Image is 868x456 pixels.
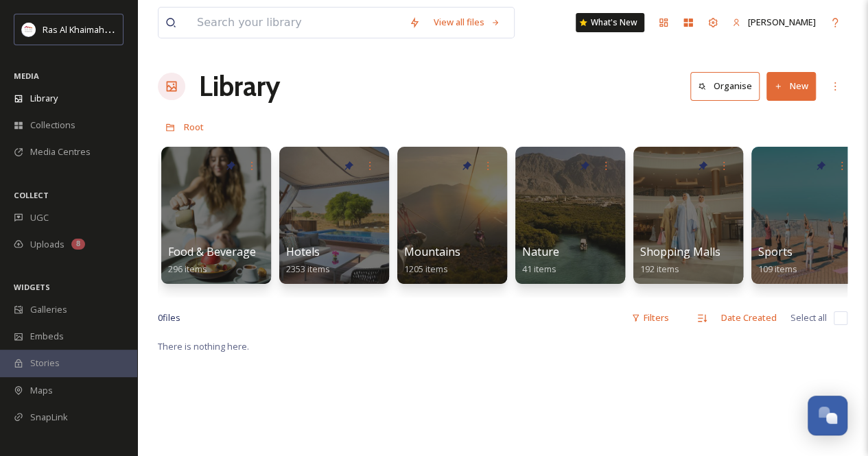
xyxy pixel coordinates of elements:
[30,357,60,370] span: Stories
[640,245,720,275] a: Shopping Malls192 items
[168,245,256,275] a: Food & Beverage296 items
[690,72,760,100] button: Organise
[71,239,85,250] div: 8
[30,211,49,224] span: UGC
[404,244,460,259] span: Mountains
[158,340,249,352] span: There is nothing here.
[168,263,207,275] span: 296 items
[30,384,53,397] span: Maps
[522,245,559,275] a: Nature41 items
[14,190,49,200] span: COLLECT
[30,238,64,251] span: Uploads
[758,244,793,259] span: Sports
[766,72,816,100] button: New
[158,311,180,324] span: 0 file s
[808,396,847,435] button: Open Chat
[30,330,64,343] span: Embeds
[522,244,559,259] span: Nature
[190,8,402,38] input: Search your library
[640,244,720,259] span: Shopping Malls
[640,263,679,275] span: 192 items
[725,9,823,36] a: [PERSON_NAME]
[404,245,460,275] a: Mountains1205 items
[199,66,280,107] a: Library
[184,121,204,133] span: Root
[43,23,237,36] span: Ras Al Khaimah Tourism Development Authority
[758,263,797,275] span: 109 items
[576,13,644,32] a: What's New
[168,244,256,259] span: Food & Beverage
[30,411,68,424] span: SnapLink
[286,244,320,259] span: Hotels
[286,263,330,275] span: 2353 items
[714,304,784,331] div: Date Created
[522,263,556,275] span: 41 items
[22,23,36,36] img: Logo_RAKTDA_RGB-01.png
[286,245,330,275] a: Hotels2353 items
[758,245,797,275] a: Sports109 items
[748,16,816,28] span: [PERSON_NAME]
[427,9,507,36] a: View all files
[404,263,448,275] span: 1205 items
[624,304,676,331] div: Filters
[30,92,58,105] span: Library
[30,303,67,316] span: Galleries
[30,119,75,132] span: Collections
[184,119,204,135] a: Root
[30,145,91,158] span: Media Centres
[14,71,39,81] span: MEDIA
[790,311,827,324] span: Select all
[14,282,50,292] span: WIDGETS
